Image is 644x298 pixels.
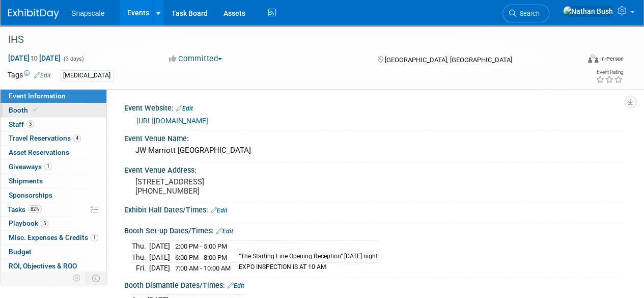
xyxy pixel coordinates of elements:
[1,231,106,245] a: Misc. Expenses & Credits1
[149,252,170,263] td: [DATE]
[9,262,77,270] span: ROI, Objectives & ROO
[233,252,378,263] td: “The Starting Line Opening Reception” [DATE] night
[124,100,624,114] div: Event Website:
[8,70,51,82] td: Tags
[60,70,114,81] div: [MEDICAL_DATA]
[124,223,624,236] div: Booth Set-up Dates/Times:
[149,263,170,274] td: [DATE]
[8,205,42,213] span: Tasks
[1,245,106,259] a: Budget
[9,177,43,185] span: Shipments
[1,103,106,117] a: Booth
[135,177,321,196] pre: [STREET_ADDRESS] [PHONE_NUMBER]
[175,242,227,250] span: 2:00 PM - 5:00 PM
[132,240,149,252] td: Thu.
[34,72,51,79] a: Edit
[1,203,106,216] a: Tasks82%
[1,131,106,145] a: Travel Reservations4
[1,160,106,174] a: Giveaways1
[1,118,106,131] a: Staff3
[8,9,59,19] img: ExhibitDay
[9,162,52,171] span: Giveaways
[176,105,193,112] a: Edit
[228,282,244,289] a: Edit
[132,252,149,263] td: Thu.
[44,162,52,170] span: 1
[86,272,107,285] td: Toggle Event Tabs
[68,272,86,285] td: Personalize Event Tab Strip
[9,219,48,227] span: Playbook
[124,278,624,291] div: Booth Dismantle Dates/Times:
[534,53,624,68] div: Event Format
[33,107,38,113] i: Booth reservation complete
[5,31,571,49] div: IHS
[1,146,106,159] a: Asset Reservations
[9,120,34,128] span: Staff
[1,259,106,273] a: ROI, Objectives & ROO
[124,131,624,144] div: Event Venue Name:
[516,10,540,17] span: Search
[233,263,378,274] td: EXPO INSPECTION IS AT 10 AM
[9,233,98,241] span: Misc. Expenses & Credits
[9,134,81,142] span: Travel Reservations
[588,55,598,63] img: Format-Inperson.png
[41,220,48,227] span: 5
[71,9,104,17] span: Snapscale
[596,70,623,75] div: Event Rating
[216,228,233,235] a: Edit
[1,89,106,103] a: Event Information
[1,188,106,202] a: Sponsorships
[1,174,106,188] a: Shipments
[63,56,84,62] span: (3 days)
[175,254,227,261] span: 6:00 PM - 8:00 PM
[9,191,52,199] span: Sponsorships
[1,216,106,230] a: Playbook5
[165,53,226,64] button: Committed
[73,134,81,142] span: 4
[8,53,61,63] span: [DATE] [DATE]
[132,143,616,158] div: JW Marriott [GEOGRAPHIC_DATA]
[124,162,624,175] div: Event Venue Address:
[9,106,40,114] span: Booth
[124,202,624,215] div: Exhibit Hall Dates/Times:
[563,6,613,17] img: Nathan Bush
[132,263,149,274] td: Fri.
[30,54,39,62] span: to
[600,55,624,63] div: In-Person
[175,264,231,272] span: 7:00 AM - 10:00 AM
[384,56,512,64] span: [GEOGRAPHIC_DATA], [GEOGRAPHIC_DATA]
[9,248,32,256] span: Budget
[26,120,34,128] span: 3
[91,234,98,241] span: 1
[211,207,228,214] a: Edit
[9,148,69,156] span: Asset Reservations
[28,205,42,213] span: 82%
[136,117,208,125] a: [URL][DOMAIN_NAME]
[502,5,549,22] a: Search
[149,240,170,252] td: [DATE]
[9,92,66,100] span: Event Information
